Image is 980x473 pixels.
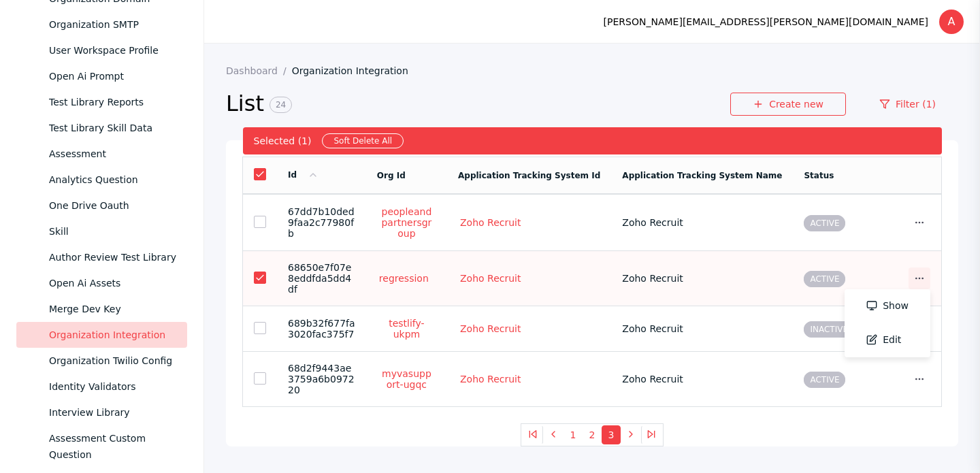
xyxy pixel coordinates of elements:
button: 1 [563,425,583,444]
a: Organization Integration [292,65,419,76]
a: Organization Integration [16,322,187,348]
a: One Drive Oauth [16,193,187,218]
a: peopleandpartnersgroup [377,206,436,240]
a: Analytics Question [16,167,187,193]
div: Organization Integration [49,327,176,343]
a: Skill [16,218,187,244]
a: User Workspace Profile [16,37,187,63]
a: Organization SMTP [16,12,187,37]
div: Author Review Test Library [49,249,176,265]
div: A [939,10,964,34]
div: [PERSON_NAME][EMAIL_ADDRESS][PERSON_NAME][DOMAIN_NAME] [604,14,928,30]
a: Organization Twilio Config [16,348,187,374]
section: Zoho Recruit [622,374,782,385]
a: Edit [845,323,930,357]
section: 689b32f677fa3020fac375f7 [288,318,355,340]
div: Analytics Question [49,172,176,188]
section: 68650e7f07e8eddfda5dd4df [288,262,355,295]
div: Organization SMTP [49,16,176,33]
a: Application Tracking System Name [622,171,782,180]
section: 67dd7b10ded9faa2c77980fb [288,206,355,239]
span: INACTIVE [804,321,854,338]
a: Identity Validators [16,374,187,399]
span: ACTIVE [804,215,845,231]
a: Id [288,170,318,180]
a: Interview Library [16,399,187,425]
div: Identity Validators [49,378,176,395]
section: Zoho Recruit [622,273,782,284]
a: Create new [730,93,846,116]
span: ACTIVE [804,372,845,388]
a: Org Id [377,171,406,180]
section: 68d2f9443ae3759a6b097220 [288,363,355,395]
a: Merge Dev Key [16,296,187,322]
span: 24 [269,97,292,113]
a: Zoho Recruit [458,373,523,385]
div: Test Library Reports [49,94,176,110]
a: Dashboard [226,65,292,76]
div: Open Ai Prompt [49,68,176,84]
div: Organization Twilio Config [49,353,176,369]
h2: List [226,90,730,118]
a: Assessment [16,141,187,167]
a: Soft Delete All [322,133,404,148]
a: Application Tracking System Id [458,171,600,180]
div: Merge Dev Key [49,301,176,317]
div: Open Ai Assets [49,275,176,291]
a: Filter (1) [857,93,958,116]
div: Interview Library [49,404,176,421]
a: testlify-ukpm [377,317,436,340]
a: Zoho Recruit [458,216,523,229]
div: Assessment [49,146,176,162]
div: Selected (1) [254,133,312,149]
button: 2 [583,425,602,444]
a: Test Library Reports [16,89,187,115]
section: Zoho Recruit [622,323,782,334]
div: Test Library Skill Data [49,120,176,136]
div: User Workspace Profile [49,42,176,59]
a: Assessment Custom Question [16,425,187,468]
a: Author Review Test Library [16,244,187,270]
span: ACTIVE [804,271,845,287]
a: Status [804,171,834,180]
div: One Drive Oauth [49,197,176,214]
a: Zoho Recruit [458,323,523,335]
a: Test Library Skill Data [16,115,187,141]
a: Show [845,289,930,323]
div: Assessment Custom Question [49,430,176,463]
a: Zoho Recruit [458,272,523,284]
a: regression [377,272,431,284]
a: Open Ai Prompt [16,63,187,89]
section: Zoho Recruit [622,217,782,228]
div: Skill [49,223,176,240]
a: Open Ai Assets [16,270,187,296]
a: myvasupport-ugqc [377,368,436,391]
button: 3 [602,425,621,444]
